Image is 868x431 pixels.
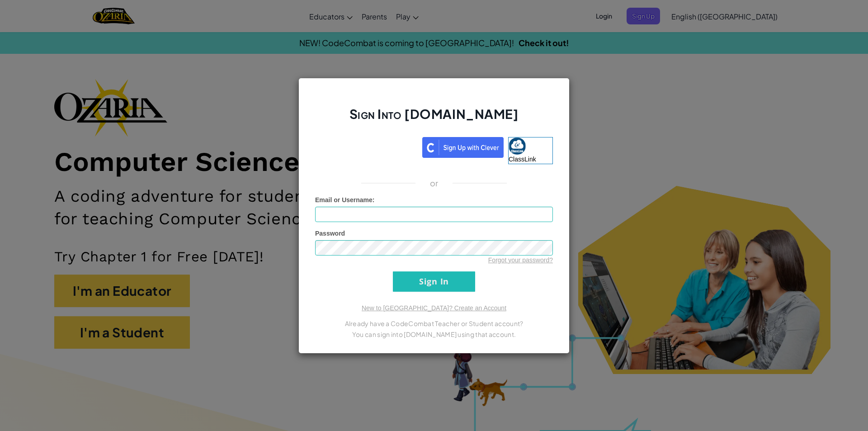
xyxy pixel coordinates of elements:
[311,136,422,156] iframe: Sign in with Google Button
[315,230,345,237] span: Password
[362,304,506,312] a: New to [GEOGRAPHIC_DATA]? Create an Account
[315,329,553,340] p: You can sign into [DOMAIN_NAME] using that account.
[509,156,536,163] span: ClassLink
[315,195,375,204] label: :
[315,318,553,329] p: Already have a CodeCombat Teacher or Student account?
[315,196,373,204] span: Email or Username
[509,137,526,155] img: classlink-logo-small.png
[315,105,553,132] h2: Sign Into [DOMAIN_NAME]
[422,137,504,158] img: clever_sso_button@2x.png
[393,271,475,292] input: Sign In
[430,178,439,189] p: or
[488,256,553,264] a: Forgot your password?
